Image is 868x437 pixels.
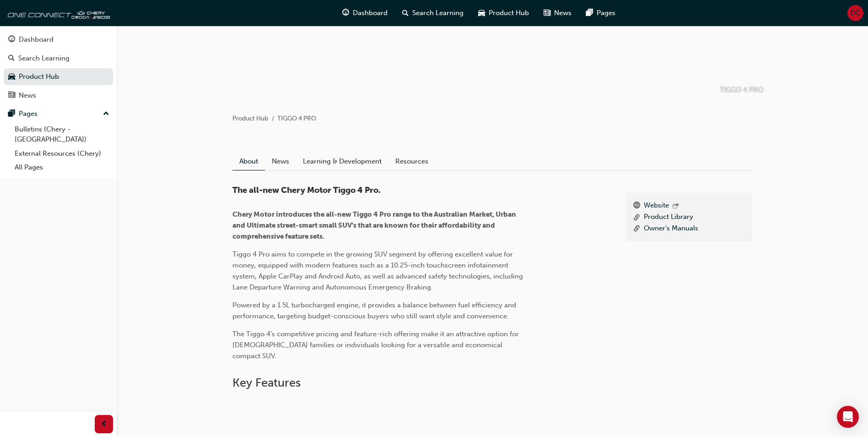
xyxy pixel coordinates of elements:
a: All Pages [11,160,113,175]
a: search-iconSearch Learning [395,4,471,22]
span: search-icon [402,7,409,19]
button: Pages [4,105,113,122]
span: www-icon [633,200,640,212]
span: prev-icon [101,419,108,430]
a: Bulletins (Chery - [GEOGRAPHIC_DATA]) [11,122,113,147]
span: The all-new Chery Motor Tiggo 4 Pro. [232,185,381,195]
span: news-icon [8,92,15,100]
a: News [265,153,296,170]
a: News [4,87,113,104]
span: up-icon [103,108,109,120]
span: pages-icon [586,7,593,19]
span: car-icon [8,73,15,81]
a: Product Hub [232,115,268,122]
h2: Key Features [232,376,752,390]
span: guage-icon [8,36,15,44]
span: Product Hub [489,8,529,18]
a: guage-iconDashboard [335,4,395,22]
a: Resources [388,153,435,170]
a: About [232,153,265,170]
span: search-icon [8,55,15,63]
span: news-icon [544,7,550,19]
li: TIGGO 4 PRO [277,114,316,124]
span: outbound-icon [673,202,679,210]
span: News [554,8,571,18]
a: car-iconProduct Hub [471,4,536,22]
span: Search Learning [412,8,464,18]
div: Search Learning [18,53,70,64]
span: Pages [597,8,615,18]
a: External Resources (Chery) [11,147,113,161]
div: Open Intercom Messenger [837,406,859,428]
span: link-icon [633,223,640,235]
div: Pages [19,109,38,119]
a: news-iconNews [536,4,579,22]
a: Owner's Manuals [644,223,698,235]
span: DC [851,8,861,18]
p: TIGGO 4 PRO [720,85,763,95]
a: Learning & Development [296,153,388,170]
span: Dashboard [353,8,388,18]
span: pages-icon [8,110,15,118]
a: Search Learning [4,50,113,67]
button: DC [847,5,863,21]
span: Powered by a 1.5L turbocharged engine, it provides a balance between fuel efficiency and performa... [232,301,518,320]
a: Product Hub [4,68,113,85]
span: car-icon [478,7,485,19]
button: DashboardSearch LearningProduct HubNews [4,29,113,105]
a: pages-iconPages [579,4,623,22]
span: guage-icon [342,7,349,19]
span: link-icon [633,212,640,223]
span: Tiggo 4 Pro aims to compete in the growing SUV segment by offering excellent value for money, equ... [232,250,525,291]
a: Website [644,200,669,212]
div: News [19,90,36,101]
img: oneconnect [5,4,110,22]
a: Product Library [644,212,693,223]
div: Dashboard [19,34,54,45]
a: Dashboard [4,31,113,48]
span: Chery Motor introduces the all-new Tiggo 4 Pro range to the Australian Market, Urban and Ultimate... [232,210,518,240]
span: The Tiggo 4’s competitive pricing and feature-rich offering make it an attractive option for [DEM... [232,330,521,360]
